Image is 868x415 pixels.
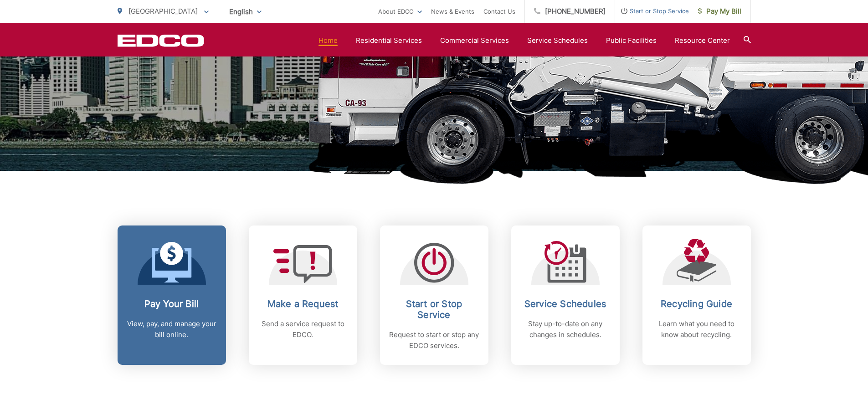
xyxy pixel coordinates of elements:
[520,298,611,309] h2: Service Schedules
[118,34,204,47] a: EDCD logo. Return to the homepage.
[389,329,479,351] p: Request to start or stop any EDCO services.
[249,225,357,365] a: Make a Request Send a service request to EDCO.
[527,35,588,46] a: Service Schedules
[118,225,226,365] a: Pay Your Bill View, pay, and manage your bill online.
[389,298,479,320] h2: Start or Stop Service
[652,298,742,309] h2: Recycling Guide
[378,6,422,17] a: About EDCO
[652,318,742,340] p: Learn what you need to know about recycling.
[258,318,348,340] p: Send a service request to EDCO.
[642,225,751,365] a: Recycling Guide Learn what you need to know about recycling.
[675,35,730,46] a: Resource Center
[511,225,620,365] a: Service Schedules Stay up-to-date on any changes in schedules.
[318,35,338,46] a: Home
[127,318,217,340] p: View, pay, and manage your bill online.
[520,318,611,340] p: Stay up-to-date on any changes in schedules.
[440,35,509,46] a: Commercial Services
[127,298,217,309] h2: Pay Your Bill
[222,4,268,20] span: English
[258,298,348,309] h2: Make a Request
[128,7,198,15] span: [GEOGRAPHIC_DATA]
[356,35,422,46] a: Residential Services
[698,6,741,17] span: Pay My Bill
[483,6,515,17] a: Contact Us
[431,6,474,17] a: News & Events
[606,35,657,46] a: Public Facilities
